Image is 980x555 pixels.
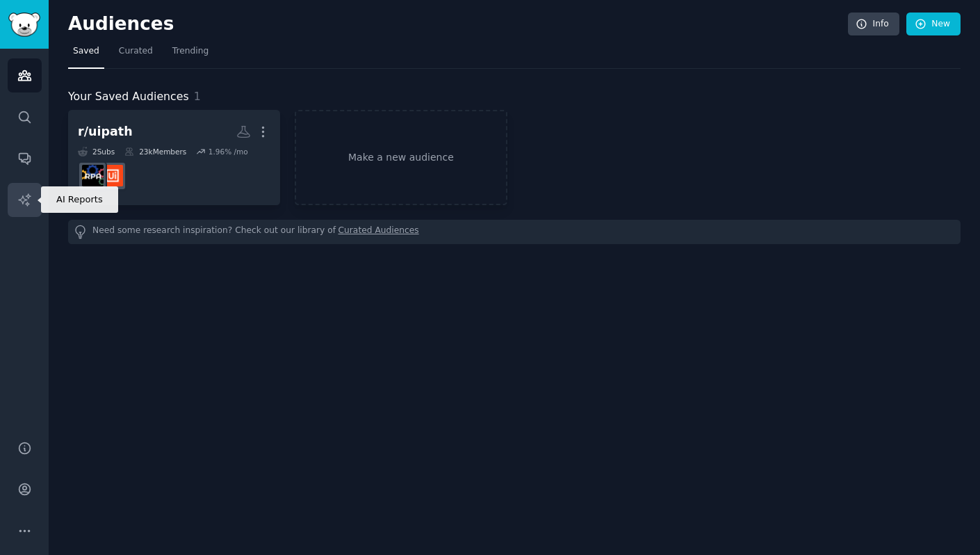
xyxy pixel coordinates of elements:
[68,13,848,35] h2: Audiences
[78,147,115,156] div: 2 Sub s
[172,45,209,58] span: Trending
[68,110,280,205] a: r/uipath2Subs23kMembers1.96% /moUiPathrpa
[78,123,133,140] div: r/uipath
[906,13,961,36] a: New
[68,220,961,244] div: Need some research inspiration? Check out our library of
[194,90,201,103] span: 1
[338,225,419,239] a: Curated Audiences
[101,165,123,186] img: UiPath
[209,147,248,156] div: 1.96 % /mo
[168,40,213,69] a: Trending
[124,147,186,156] div: 23k Members
[119,45,153,58] span: Curated
[68,88,189,106] span: Your Saved Audiences
[82,165,104,186] img: rpa
[848,13,899,36] a: Info
[73,45,99,58] span: Saved
[68,40,104,69] a: Saved
[295,110,507,205] a: Make a new audience
[114,40,158,69] a: Curated
[8,13,40,37] img: GummySearch logo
